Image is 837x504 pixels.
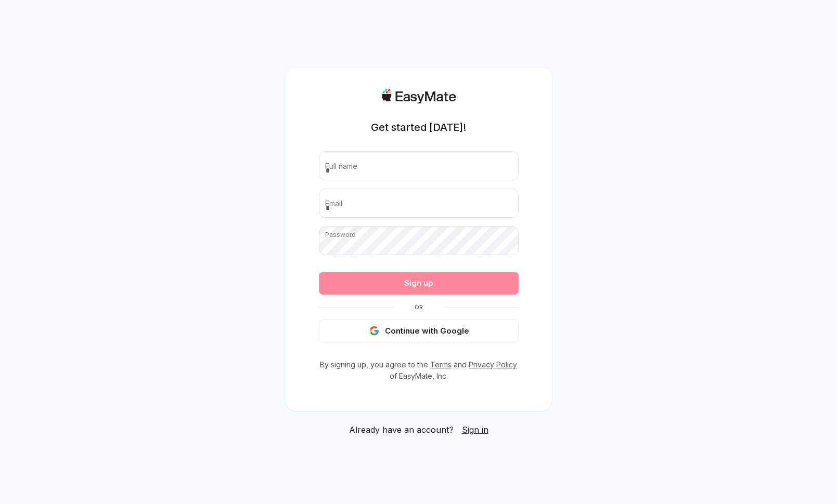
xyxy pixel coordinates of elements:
button: Continue with Google [319,320,519,342]
p: By signing up, you agree to the and of EasyMate, Inc. [319,359,519,382]
a: Privacy Policy [469,360,517,369]
span: Already have an account? [349,423,454,436]
a: Sign in [462,423,488,436]
span: Or [394,303,444,311]
span: Sign in [462,425,488,435]
a: Terms [430,360,452,369]
h1: Get started [DATE]! [371,120,466,135]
